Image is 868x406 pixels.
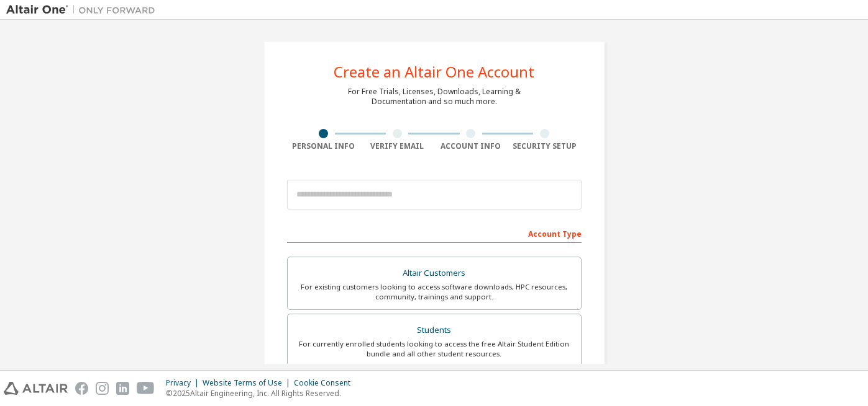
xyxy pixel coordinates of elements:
[287,141,361,151] div: Personal Info
[75,382,88,395] img: facebook.svg
[295,322,573,339] div: Students
[96,382,109,395] img: instagram.svg
[6,4,162,16] img: Altair One
[348,87,521,107] div: For Free Trials, Licenses, Downloads, Learning & Documentation and so much more.
[294,378,358,388] div: Cookie Consent
[295,339,573,359] div: For currently enrolled students looking to access the free Altair Student Edition bundle and all ...
[137,382,155,395] img: youtube.svg
[295,282,573,302] div: For existing customers looking to access software downloads, HPC resources, community, trainings ...
[116,382,129,395] img: linkedin.svg
[360,141,434,151] div: Verify Email
[434,141,508,151] div: Account Info
[4,382,68,395] img: altair_logo.svg
[334,64,534,79] div: Create an Altair One Account
[508,141,582,151] div: Security Setup
[295,265,573,282] div: Altair Customers
[166,378,203,388] div: Privacy
[287,223,582,243] div: Account Type
[166,388,358,399] p: © 2025 Altair Engineering, Inc. All Rights Reserved.
[203,378,294,388] div: Website Terms of Use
